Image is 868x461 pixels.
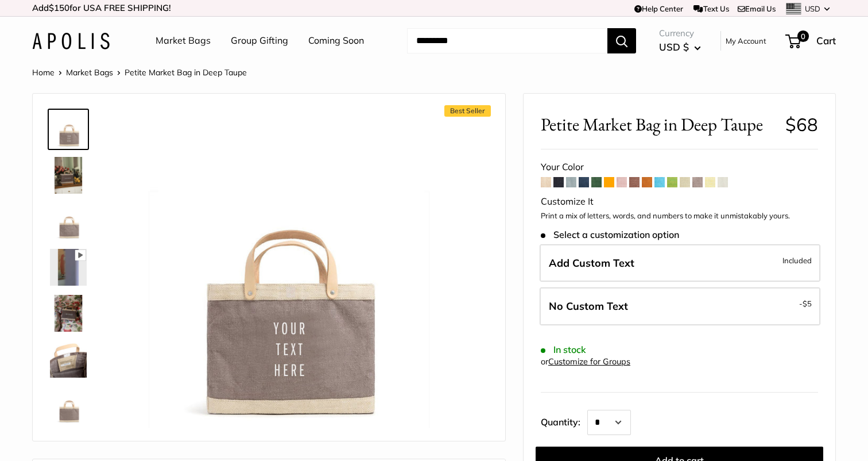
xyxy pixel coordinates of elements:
img: Petite Market Bag in Deep Taupe [50,111,87,148]
a: Group Gifting [231,32,288,49]
a: Coming Soon [308,32,364,49]
a: My Account [726,34,766,48]
a: Customize for Groups [548,356,630,367]
span: Included [782,253,812,267]
img: Petite Market Bag in Deep Taupe [50,341,87,378]
span: Currency [659,25,701,41]
a: Petite Market Bag in Deep Taupe [48,201,89,242]
span: $5 [803,299,812,308]
input: Search... [407,28,607,53]
label: Leave Blank [540,287,820,325]
span: Petite Market Bag in Deep Taupe [541,114,777,135]
span: $150 [49,2,69,13]
img: Petite Market Bag in Deep Taupe [50,203,87,240]
span: - [799,297,812,310]
label: Add Custom Text [540,244,820,282]
span: USD [805,4,820,13]
button: USD $ [659,38,701,56]
a: Email Us [738,4,776,13]
span: $68 [785,113,818,136]
div: Customize It [541,193,818,210]
img: Petite Market Bag in Deep Taupe [50,295,87,332]
label: Quantity: [541,406,587,435]
a: Petite Market Bag in Deep Taupe [48,339,89,380]
a: Petite Market Bag in Deep Taupe [48,293,89,334]
a: Market Bags [66,67,113,78]
a: Home [32,67,55,78]
img: Apolis [32,33,110,49]
span: 0 [797,30,809,42]
span: In stock [541,344,586,355]
span: Add Custom Text [549,256,634,270]
nav: Breadcrumb [32,65,247,80]
img: Petite Market Bag in Deep Taupe [50,249,87,286]
span: No Custom Text [549,299,628,313]
span: Best Seller [444,105,491,117]
a: 0 Cart [786,32,836,50]
img: Petite Market Bag in Deep Taupe [50,387,87,424]
span: Petite Market Bag in Deep Taupe [125,67,247,78]
img: Petite Market Bag in Deep Taupe [125,111,441,428]
p: Print a mix of letters, words, and numbers to make it unmistakably yours. [541,210,818,222]
a: Petite Market Bag in Deep Taupe [48,109,89,150]
button: Search [607,28,636,53]
img: Petite Market Bag in Deep Taupe [50,157,87,194]
a: Market Bags [156,32,211,49]
span: Select a customization option [541,229,679,240]
a: Help Center [634,4,683,13]
span: Cart [816,34,836,47]
div: or [541,354,630,370]
a: Text Us [693,4,728,13]
a: Petite Market Bag in Deep Taupe [48,247,89,288]
div: Your Color [541,159,818,176]
a: Petite Market Bag in Deep Taupe [48,155,89,196]
a: Petite Market Bag in Deep Taupe [48,385,89,426]
span: USD $ [659,41,689,53]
